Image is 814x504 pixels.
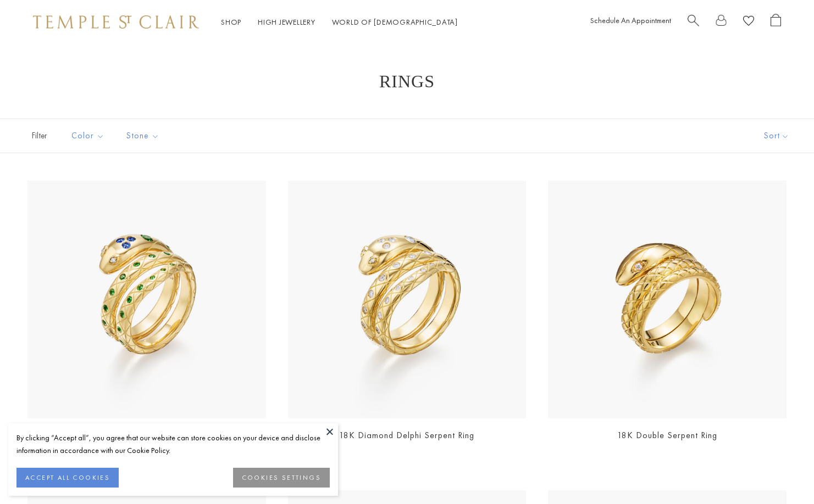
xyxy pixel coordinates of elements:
[221,17,241,27] a: ShopShop
[118,124,168,148] button: Stone
[771,14,781,31] a: Open Shopping Bag
[332,17,458,27] a: World of [DEMOGRAPHIC_DATA]World of [DEMOGRAPHIC_DATA]
[288,181,527,419] img: R31835-SERPENT
[63,124,113,148] button: Color
[66,129,113,143] span: Color
[121,129,168,143] span: Stone
[739,119,814,153] button: Show sort by
[27,181,266,419] a: R36135-SRPBSTGR36135-SRPBSTG
[33,15,199,29] img: Temple St. Clair
[27,181,266,419] img: R36135-SRPBSTG
[44,71,770,91] h1: Rings
[339,429,474,441] a: 18K Diamond Delphi Serpent Ring
[743,14,754,31] a: View Wishlist
[617,429,717,441] a: 18K Double Serpent Ring
[590,15,671,25] a: Schedule An Appointment
[221,15,458,29] nav: Main navigation
[759,452,803,493] iframe: Gorgias live chat messenger
[16,468,119,488] button: ACCEPT ALL COOKIES
[548,181,787,419] img: 18K Double Serpent Ring
[688,14,699,31] a: Search
[288,181,527,419] a: R31835-SERPENTR31835-SERPENT
[233,468,330,488] button: COOKIES SETTINGS
[16,432,330,457] div: By clicking “Accept all”, you agree that our website can store cookies on your device and disclos...
[258,17,315,27] a: High JewelleryHigh Jewellery
[548,181,787,419] a: 18K Double Serpent Ring18K Double Serpent Ring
